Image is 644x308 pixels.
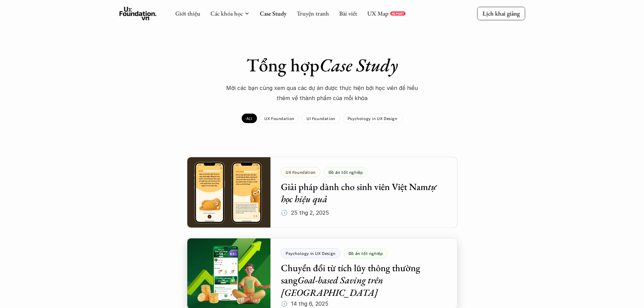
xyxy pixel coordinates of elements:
[264,116,294,121] p: UX Foundation
[221,83,424,103] p: Mời các bạn cùng xem qua các dự án được thực hiện bới học viên để hiểu thêm về thành phẩm của mỗi...
[260,9,286,17] a: Case Study
[339,9,357,17] a: Bài viết
[175,9,200,17] a: Giới thiệu
[204,54,440,76] h1: Tổng hợp
[390,11,405,16] a: REPORT
[296,9,329,17] a: Truyện tranh
[187,157,457,228] a: Giải pháp dành cho sinh viên Việt Namtự học hiệu quả🕔 25 thg 2, 2025
[319,53,398,77] em: Case Study
[477,7,525,20] a: Lịch khai giảng
[367,9,388,17] a: UX Map
[391,11,404,16] p: REPORT
[246,116,252,121] p: All
[348,116,398,121] p: Psychology in UX Design
[210,9,243,17] a: Các khóa học
[482,9,520,17] p: Lịch khai giảng
[307,116,335,121] p: UI Foundation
